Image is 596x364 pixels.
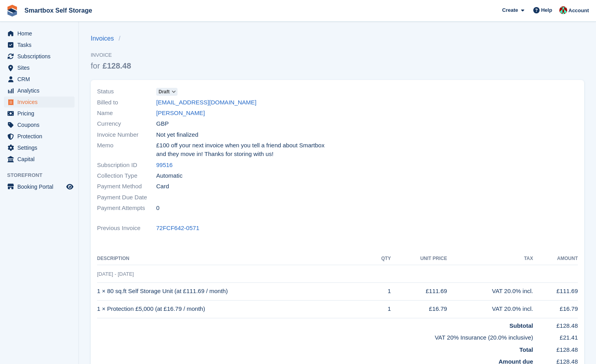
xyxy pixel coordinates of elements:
img: Caren Ingold [559,6,567,14]
a: menu [4,181,75,192]
span: Payment Attempts [97,204,156,213]
a: menu [4,28,75,39]
span: Not yet finalized [156,130,198,139]
td: 1 [371,282,391,300]
span: £128.48 [103,61,131,70]
img: stora-icon-8386f47178a22dfd0bd8f6a31ec36ba5ce8667c1dd55bd0f319d3a0aa187defe.svg [6,5,18,17]
span: Invoice Number [97,130,156,139]
span: Account [568,7,589,15]
td: £128.48 [533,342,578,355]
span: [DATE] - [DATE] [97,271,134,277]
a: menu [4,62,75,73]
a: menu [4,85,75,96]
span: Payment Due Date [97,193,156,202]
a: menu [4,119,75,130]
td: £111.69 [533,282,578,300]
span: Status [97,87,156,96]
td: £16.79 [533,300,578,318]
span: for [91,61,100,70]
a: menu [4,131,75,142]
div: VAT 20.0% incl. [447,305,533,314]
th: QTY [371,253,391,265]
td: VAT 20% Insurance (20.0% inclusive) [97,330,533,342]
span: Create [502,6,518,14]
span: Payment Method [97,182,156,191]
a: menu [4,142,75,153]
span: 0 [156,204,159,213]
th: Tax [447,253,533,265]
span: Tasks [17,39,65,50]
a: menu [4,154,75,165]
a: 72FCF642-0571 [156,224,199,233]
a: menu [4,108,75,119]
a: menu [4,39,75,50]
span: Billed to [97,98,156,107]
th: Amount [533,253,578,265]
td: £111.69 [391,282,447,300]
td: £128.48 [533,318,578,330]
span: Pricing [17,108,65,119]
td: 1 × 80 sq.ft Self Storage Unit (at £111.69 / month) [97,282,371,300]
span: Invoices [17,97,65,108]
span: Coupons [17,119,65,130]
span: Invoice [91,51,131,59]
span: Subscriptions [17,51,65,62]
span: Protection [17,131,65,142]
span: Memo [97,141,156,159]
nav: breadcrumbs [91,34,131,43]
span: Subscription ID [97,161,156,170]
td: 1 × Protection £5,000 (at £16.79 / month) [97,300,371,318]
span: Settings [17,142,65,153]
a: Preview store [65,182,75,191]
div: VAT 20.0% incl. [447,287,533,296]
a: Smartbox Self Storage [21,4,95,17]
th: Unit Price [391,253,447,265]
span: Storefront [7,171,78,179]
th: Description [97,253,371,265]
span: £100 off your next invoice when you tell a friend about Smartbox and they move in! Thanks for sto... [156,141,333,159]
span: Card [156,182,169,191]
span: Automatic [156,171,183,180]
span: Collection Type [97,171,156,180]
span: Analytics [17,85,65,96]
span: Previous Invoice [97,224,156,233]
span: Booking Portal [17,181,65,192]
strong: Total [519,346,533,353]
td: £16.79 [391,300,447,318]
a: 99516 [156,161,173,170]
span: CRM [17,74,65,85]
a: [PERSON_NAME] [156,109,205,118]
a: Invoices [91,34,119,43]
span: Home [17,28,65,39]
span: Currency [97,119,156,128]
a: menu [4,51,75,62]
strong: Subtotal [510,322,533,329]
span: Capital [17,154,65,165]
a: Draft [156,87,177,96]
td: £21.41 [533,330,578,342]
a: [EMAIL_ADDRESS][DOMAIN_NAME] [156,98,256,107]
td: 1 [371,300,391,318]
span: Draft [159,88,170,95]
span: Help [541,6,552,14]
span: Name [97,109,156,118]
a: menu [4,74,75,85]
a: menu [4,97,75,108]
span: Sites [17,62,65,73]
span: GBP [156,119,169,128]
